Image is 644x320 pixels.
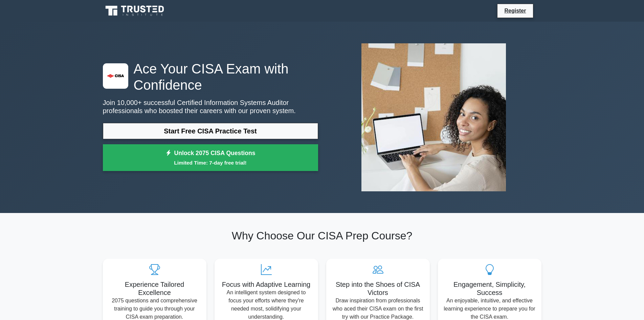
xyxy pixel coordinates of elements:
[443,280,536,297] h5: Engagement, Simplicity, Success
[108,280,201,297] h5: Experience Tailored Excellence
[103,123,318,139] a: Start Free CISA Practice Test
[103,144,318,171] a: Unlock 2075 CISA QuestionsLimited Time: 7-day free trial!
[103,99,318,115] p: Join 10,000+ successful Certified Information Systems Auditor professionals who boosted their car...
[332,280,424,297] h5: Step into the Shoes of CISA Victors
[500,6,530,15] a: Register
[111,159,310,167] small: Limited Time: 7-day free trial!
[103,229,541,242] h2: Why Choose Our CISA Prep Course?
[220,280,313,289] h5: Focus with Adaptive Learning
[103,61,318,93] h1: Ace Your CISA Exam with Confidence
